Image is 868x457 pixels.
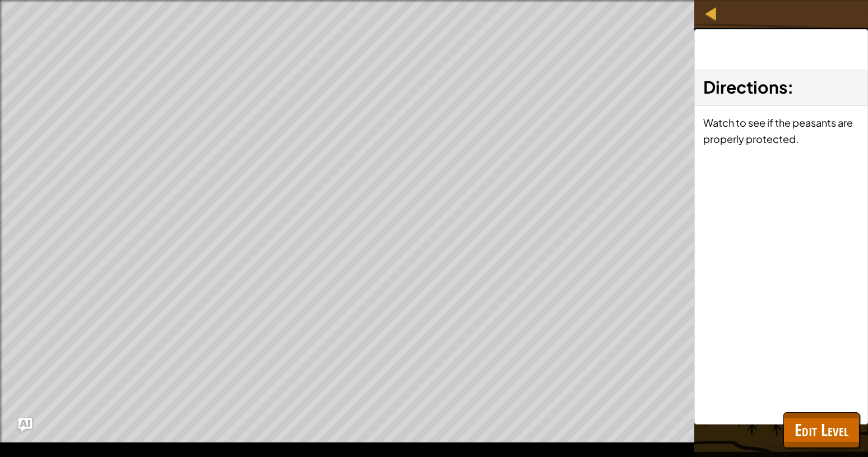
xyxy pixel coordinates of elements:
[703,76,787,98] span: Directions
[703,75,859,100] h3: :
[783,412,860,448] button: Edit Level
[795,418,848,441] span: Edit Level
[18,418,32,432] button: Ask AI
[703,114,859,147] p: Watch to see if the peasants are properly protected.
